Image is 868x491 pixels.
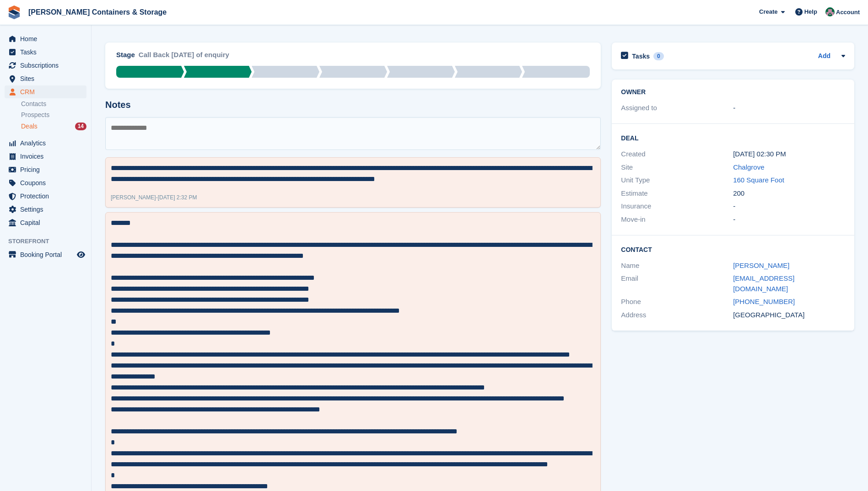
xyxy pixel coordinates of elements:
div: Site [621,162,733,173]
a: menu [5,85,86,98]
a: Chalgrove [733,163,764,171]
a: [EMAIL_ADDRESS][DOMAIN_NAME] [733,274,794,293]
div: 200 [733,188,845,199]
span: Invoices [20,150,75,163]
div: [DATE] 02:30 PM [733,149,845,160]
a: menu [5,46,86,59]
div: Stage [116,50,135,60]
div: Name [621,261,733,271]
a: menu [5,137,86,149]
a: menu [5,190,86,203]
a: [PHONE_NUMBER] [733,298,795,305]
div: 14 [75,123,86,130]
h2: Contact [621,245,845,254]
img: Julia Marcham [825,7,835,16]
span: Coupons [20,176,75,189]
div: Move-in [621,214,733,225]
a: Prospects [21,110,86,120]
div: - [111,193,197,202]
span: Subscriptions [20,59,75,72]
span: Help [804,7,817,16]
a: 160 Square Foot [733,176,784,184]
div: - [733,201,845,212]
div: Assigned to [621,103,733,113]
a: menu [5,176,86,189]
div: [GEOGRAPHIC_DATA] [733,310,845,320]
a: Add [818,51,830,62]
a: menu [5,248,86,261]
a: menu [5,163,86,176]
span: Capital [20,216,75,229]
div: Address [621,310,733,320]
a: menu [5,59,86,72]
a: menu [5,216,86,229]
img: stora-icon-8386f47178a22dfd0bd8f6a31ec36ba5ce8667c1dd55bd0f319d3a0aa187defe.svg [7,5,21,19]
span: Protection [20,190,75,203]
span: Analytics [20,137,75,149]
h2: Tasks [632,52,650,60]
h2: Deal [621,133,845,142]
h2: Notes [105,100,601,110]
div: 0 [653,52,664,60]
span: Settings [20,203,75,216]
div: Insurance [621,201,733,212]
div: - [733,103,845,113]
a: Contacts [21,100,86,108]
span: Sites [20,72,75,85]
div: Unit Type [621,175,733,186]
span: Create [759,7,777,16]
span: Storefront [8,237,91,246]
span: Booking Portal [20,248,75,261]
span: [DATE] 2:32 PM [158,194,197,201]
span: Pricing [20,163,75,176]
a: Deals 14 [21,122,86,131]
a: menu [5,32,86,45]
span: CRM [20,85,75,98]
div: - [733,214,845,225]
span: Account [836,8,860,17]
a: [PERSON_NAME] Containers & Storage [25,5,170,20]
a: Preview store [75,249,86,260]
div: Call Back [DATE] of enquiry [139,50,229,66]
span: Home [20,32,75,45]
h2: Owner [621,89,845,96]
span: Tasks [20,46,75,59]
span: Prospects [21,111,49,119]
div: Created [621,149,733,160]
a: [PERSON_NAME] [733,262,789,269]
div: Email [621,273,733,294]
div: Estimate [621,188,733,199]
div: Phone [621,297,733,307]
a: menu [5,203,86,216]
span: [PERSON_NAME] [111,194,156,201]
a: menu [5,150,86,163]
a: menu [5,72,86,85]
span: Deals [21,122,38,131]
